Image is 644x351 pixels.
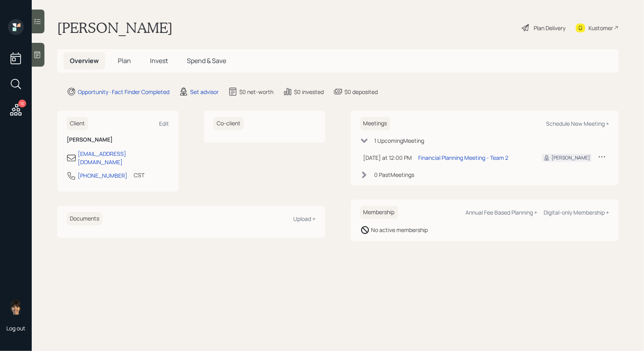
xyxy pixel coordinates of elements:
div: Schedule New Meeting + [546,120,609,127]
div: Upload + [294,215,316,222]
h1: [PERSON_NAME] [57,19,173,36]
div: Annual Fee Based Planning + [465,209,537,216]
div: Kustomer [588,24,613,32]
h6: Client [67,117,88,130]
h6: [PERSON_NAME] [67,136,169,143]
div: Edit [159,120,169,127]
div: 1 Upcoming Meeting [375,136,425,145]
h6: Meetings [360,117,390,130]
div: [PHONE_NUMBER] [78,171,127,180]
div: [EMAIL_ADDRESS][DOMAIN_NAME] [78,150,169,166]
div: Digital-only Membership + [544,209,609,216]
div: Set advisor [190,88,219,96]
div: $0 deposited [344,88,378,96]
div: $0 net-worth [239,88,273,96]
div: Financial Planning Meeting - Team 2 [419,153,509,162]
span: Overview [70,56,99,65]
div: Log out [6,324,25,332]
div: [PERSON_NAME] [552,154,590,161]
div: [DATE] at 12:00 PM [363,153,412,162]
div: Plan Delivery [534,24,565,32]
div: No active membership [371,226,428,234]
img: treva-nostdahl-headshot.png [8,299,24,315]
div: 10 [18,100,26,107]
span: Plan [118,56,131,65]
h6: Co-client [213,117,244,130]
span: Invest [150,56,168,65]
div: CST [134,171,144,179]
h6: Membership [360,206,398,219]
div: $0 invested [294,88,324,96]
div: 0 Past Meeting s [375,171,415,179]
span: Spend & Save [187,56,226,65]
h6: Documents [67,212,102,225]
div: Opportunity · Fact Finder Completed [78,88,169,96]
